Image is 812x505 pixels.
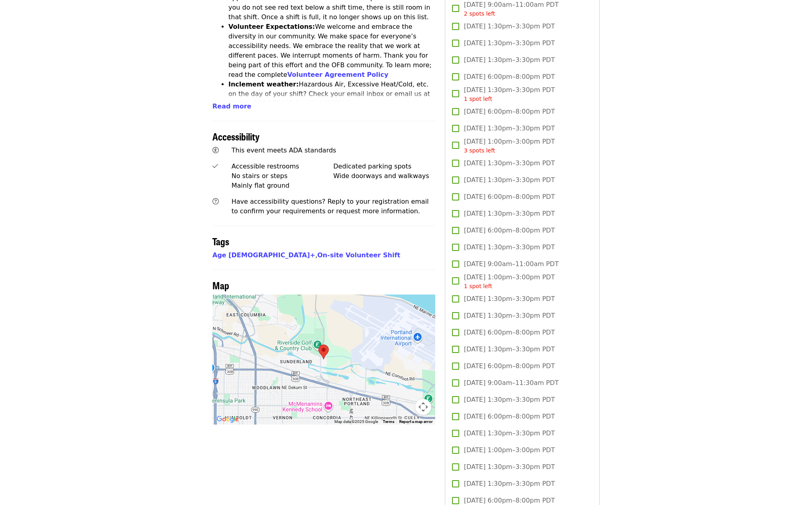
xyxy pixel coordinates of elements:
span: [DATE] 1:30pm–3:30pm PDT [464,38,555,48]
span: 2 spots left [464,10,495,17]
span: 1 spot left [464,96,492,102]
span: Read more [212,102,251,110]
span: Tags [212,234,229,248]
strong: Inclement weather: [228,80,299,88]
span: [DATE] 1:30pm–3:30pm PDT [464,209,555,218]
span: This event meets ADA standards [232,146,336,154]
span: [DATE] 6:00pm–8:00pm PDT [464,226,555,235]
span: [DATE] 6:00pm–8:00pm PDT [464,328,555,337]
div: Mainly flat ground [232,181,334,190]
span: [DATE] 1:00pm–3:00pm PDT [464,445,555,455]
span: [DATE] 1:30pm–3:30pm PDT [464,311,555,321]
span: [DATE] 6:00pm–8:00pm PDT [464,72,555,82]
span: [DATE] 1:30pm–3:30pm PDT [464,175,555,185]
span: [DATE] 1:30pm–3:30pm PDT [464,158,555,168]
span: [DATE] 6:00pm–8:00pm PDT [464,412,555,421]
span: [DATE] 9:00am–11:30am PDT [464,378,559,388]
div: Wide doorways and walkways [333,171,435,181]
img: Google [214,414,241,425]
span: 3 spots left [464,147,495,154]
strong: Volunteer Expectations: [228,23,315,30]
i: question-circle icon [212,198,219,205]
span: [DATE] 1:30pm–3:30pm PDT [464,429,555,438]
span: [DATE] 1:00pm–3:00pm PDT [464,137,555,155]
span: [DATE] 1:30pm–3:30pm PDT [464,395,555,405]
div: No stairs or steps [232,171,334,181]
span: [DATE] 1:30pm–3:30pm PDT [464,345,555,354]
span: [DATE] 1:30pm–3:30pm PDT [464,55,555,65]
span: [DATE] 1:30pm–3:30pm PDT [464,242,555,252]
span: Map [212,278,229,292]
a: On-site Volunteer Shift [317,251,400,259]
span: [DATE] 1:30pm–3:30pm PDT [464,462,555,472]
span: [DATE] 9:00am–11:00am PDT [464,259,559,269]
button: Read more [212,102,251,111]
a: Volunteer Agreement Policy [287,71,388,78]
button: Map camera controls [415,399,431,415]
li: Hazardous Air, Excessive Heat/Cold, etc. on the day of your shift? Check your email inbox or emai... [228,80,435,128]
span: , [212,251,317,259]
span: [DATE] 6:00pm–8:00pm PDT [464,192,555,202]
span: [DATE] 1:00pm–3:00pm PDT [464,273,555,291]
i: universal-access icon [212,146,219,154]
li: We welcome and embrace the diversity in our community. We make space for everyone’s accessibility... [228,22,435,80]
div: Accessible restrooms [232,162,334,171]
span: [DATE] 1:30pm–3:30pm PDT [464,124,555,133]
span: [DATE] 1:30pm–3:30pm PDT [464,294,555,304]
span: [DATE] 6:00pm–8:00pm PDT [464,107,555,116]
i: check icon [212,162,218,170]
a: Open this area in Google Maps (opens a new window) [214,414,241,425]
span: Have accessibility questions? Reply to your registration email to confirm your requirements or re... [232,198,429,215]
span: Accessibility [212,129,260,143]
span: [DATE] 1:30pm–3:30pm PDT [464,22,555,31]
span: 1 spot left [464,283,492,289]
a: Terms (opens in new tab) [383,419,394,424]
span: Map data ©2025 Google [334,419,378,424]
div: Dedicated parking spots [333,162,435,171]
a: Age [DEMOGRAPHIC_DATA]+ [212,251,315,259]
span: [DATE] 1:30pm–3:30pm PDT [464,479,555,489]
span: [DATE] 6:00pm–8:00pm PDT [464,361,555,371]
a: Report a map error [399,419,433,424]
span: [DATE] 1:30pm–3:30pm PDT [464,85,555,103]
